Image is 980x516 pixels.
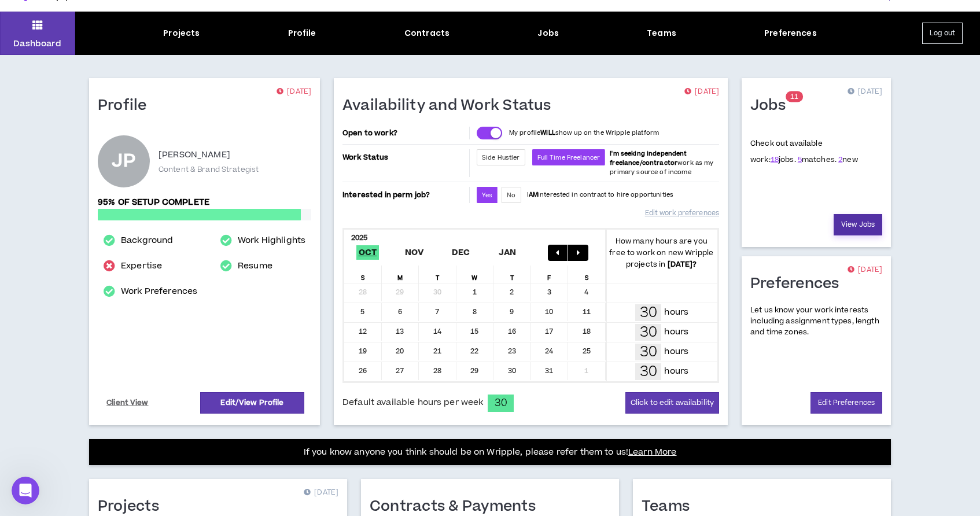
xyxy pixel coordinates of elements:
[540,128,555,137] strong: WILL
[848,86,882,98] p: [DATE]
[798,154,802,165] a: 5
[750,305,882,338] p: Let us know your work interests including assignment types, length and time zones.
[105,393,150,413] a: Client View
[668,259,697,270] b: [DATE] ?
[159,148,230,162] p: [PERSON_NAME]
[647,27,676,39] div: Teams
[786,91,803,102] sup: 11
[12,477,39,504] iframe: Intercom live chat
[684,86,719,98] p: [DATE]
[848,264,882,276] p: [DATE]
[537,27,559,39] div: Jobs
[527,190,674,200] p: I interested in contract to hire opportunities
[403,245,426,260] span: Nov
[121,259,162,273] a: Expertise
[482,191,492,200] span: Yes
[664,306,688,319] p: hours
[750,138,858,165] p: Check out available work:
[664,365,688,378] p: hours
[529,190,538,199] strong: AM
[419,266,456,283] div: T
[790,92,794,102] span: 1
[370,497,544,516] h1: Contracts & Payments
[642,497,698,516] h1: Teams
[163,27,200,39] div: Projects
[771,154,796,165] span: jobs.
[342,396,483,409] span: Default available hours per week
[304,487,338,499] p: [DATE]
[382,266,419,283] div: M
[482,153,520,162] span: Side Hustler
[342,187,467,203] p: Interested in perm job?
[496,245,519,260] span: Jan
[351,233,368,243] b: 2025
[838,154,842,165] a: 2
[304,445,677,459] p: If you know anyone you think should be on Wripple, please refer them to us!
[794,92,798,102] span: 1
[456,266,494,283] div: W
[238,259,272,273] a: Resume
[121,285,197,298] a: Work Preferences
[112,153,135,170] div: JP
[159,164,259,175] p: Content & Brand Strategist
[404,27,450,39] div: Contracts
[838,154,858,165] span: new
[356,245,380,260] span: Oct
[507,191,515,200] span: No
[610,149,687,167] b: I'm seeking independent freelance/contractor
[13,38,61,50] p: Dashboard
[798,154,837,165] span: matches.
[750,97,794,115] h1: Jobs
[98,135,150,187] div: Janine P.
[200,392,304,414] a: Edit/View Profile
[493,266,531,283] div: T
[834,214,882,235] a: View Jobs
[342,149,467,165] p: Work Status
[288,27,316,39] div: Profile
[664,345,688,358] p: hours
[645,203,719,223] a: Edit work preferences
[531,266,569,283] div: F
[606,235,718,270] p: How many hours are you free to work on new Wripple projects in
[810,392,882,414] a: Edit Preferences
[98,97,156,115] h1: Profile
[625,392,719,414] button: Click to edit availability
[664,326,688,338] p: hours
[568,266,606,283] div: S
[98,497,168,516] h1: Projects
[771,154,779,165] a: 18
[342,128,467,138] p: Open to work?
[922,23,963,44] button: Log out
[509,128,659,138] p: My profile show up on the Wripple platform
[628,446,676,458] a: Learn More
[342,97,560,115] h1: Availability and Work Status
[610,149,713,176] span: work as my primary source of income
[450,245,473,260] span: Dec
[277,86,311,98] p: [DATE]
[98,196,311,209] p: 95% of setup complete
[238,234,305,248] a: Work Highlights
[764,27,817,39] div: Preferences
[750,275,848,293] h1: Preferences
[344,266,382,283] div: S
[121,234,173,248] a: Background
